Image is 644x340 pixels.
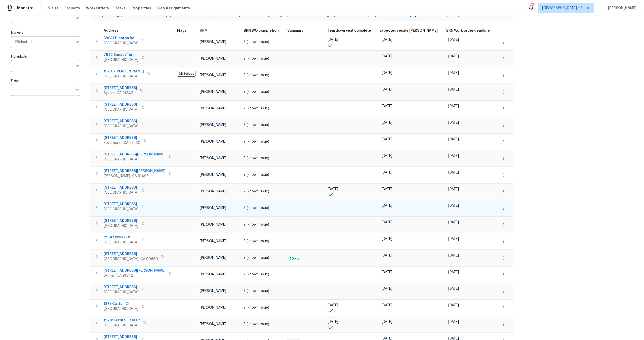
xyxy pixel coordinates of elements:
span: [DATE] [328,320,338,324]
span: [GEOGRAPHIC_DATA] [104,207,138,212]
span: [DATE] [382,171,392,174]
span: [DATE] [448,304,459,307]
span: 19709 Azure Field Dr [104,318,140,323]
span: [PERSON_NAME] [200,173,226,177]
span: BRN Work order deadline [446,29,490,32]
span: ? (known issue) [244,223,269,226]
span: [DATE] [448,154,459,158]
span: [PERSON_NAME] [200,289,226,293]
span: [DATE] [448,138,459,141]
span: [STREET_ADDRESS][PERSON_NAME] [104,168,166,174]
span: [DATE] [328,187,338,191]
span: ? (known issue) [244,322,269,326]
span: [DATE] [382,270,392,274]
button: Open [74,38,81,46]
span: 1 Done [288,257,302,261]
span: ? (known issue) [244,289,269,293]
span: ? (known issue) [244,206,269,210]
span: [GEOGRAPHIC_DATA] [104,157,166,162]
span: [STREET_ADDRESS][PERSON_NAME] [104,268,166,273]
span: [PERSON_NAME] [200,73,226,77]
span: [DATE] [328,38,338,41]
span: Geo Assignments [157,6,190,11]
span: Maestro [17,6,34,11]
span: [GEOGRAPHIC_DATA] [104,57,138,62]
span: [GEOGRAPHIC_DATA], CA 90680 [104,257,158,262]
span: [STREET_ADDRESS] [104,86,137,91]
span: BRN WO completion [244,29,279,32]
span: [PERSON_NAME] [200,140,226,143]
span: [STREET_ADDRESS] [104,185,138,190]
span: [PERSON_NAME] [200,256,226,260]
span: [DATE] [382,88,392,91]
span: [DATE] [448,104,459,108]
button: Open [74,62,81,69]
span: [PERSON_NAME] [200,57,226,60]
span: Sylmar, CA 91342 [104,91,137,96]
span: [DATE] [382,187,392,191]
span: 2914 Similax Ct [104,235,138,240]
span: Tasks [115,6,126,10]
span: [DATE] [448,254,459,257]
span: [PERSON_NAME] [606,6,636,11]
span: [PERSON_NAME] [200,306,226,309]
span: [PERSON_NAME] [200,190,226,193]
span: [DATE] [448,237,459,241]
span: [STREET_ADDRESS] [104,218,138,223]
span: [DATE] [382,221,392,224]
span: ? (known issue) [244,90,269,94]
span: ? (known issue) [244,40,269,44]
label: Flags [11,79,80,82]
div: 13 [531,3,534,8]
span: [DATE] [382,237,392,241]
span: Projects [64,6,80,11]
span: [DATE] [382,154,392,158]
span: Work Orders [86,6,109,11]
span: [DATE] [382,121,392,124]
span: [DATE] [448,204,459,207]
span: ? (known issue) [244,57,269,60]
span: OD Select [177,71,195,77]
span: [DATE] [448,88,459,91]
span: [GEOGRAPHIC_DATA] [104,41,138,46]
span: [PERSON_NAME] [200,273,226,276]
span: [DATE] [382,304,392,307]
span: [PERSON_NAME], CA 91405 [104,174,166,179]
span: [STREET_ADDRESS] [104,135,140,140]
span: [DATE] [382,55,392,58]
span: [DATE] [448,287,459,290]
span: Summary [287,29,304,32]
span: [PERSON_NAME] [200,40,226,44]
span: ? (known issue) [244,273,269,276]
span: [DATE] [382,38,392,41]
span: [DATE] [382,204,392,207]
span: [DATE] [448,187,459,191]
span: [STREET_ADDRESS] [104,251,158,257]
span: [GEOGRAPHIC_DATA] + 1 [542,6,582,11]
span: [DATE] [382,71,392,75]
span: [DATE] [382,254,392,257]
span: [DATE] [328,304,338,307]
span: [GEOGRAPHIC_DATA] [104,74,144,79]
span: [PERSON_NAME] [200,123,226,127]
span: [GEOGRAPHIC_DATA] [104,190,138,195]
span: ? (known issue) [244,156,269,160]
span: ? (known issue) [244,107,269,110]
span: [GEOGRAPHIC_DATA] [104,306,138,311]
span: [PERSON_NAME] [200,322,226,326]
span: 1373 Cattail Ct [104,301,138,306]
span: [STREET_ADDRESS] [104,102,138,107]
button: Open [74,86,81,93]
span: ? (known issue) [244,306,269,309]
span: Flags [177,29,187,32]
span: [STREET_ADDRESS] [104,334,138,339]
span: [GEOGRAPHIC_DATA] [104,323,140,328]
span: 38941 Dianron Rd [104,36,138,41]
span: Sylmar, CA 91342 [104,273,166,278]
span: [PERSON_NAME] [200,206,226,210]
span: Address [104,29,118,32]
span: ? (known issue) [244,173,269,177]
span: [PERSON_NAME] [200,90,226,94]
span: [STREET_ADDRESS][PERSON_NAME] [104,152,166,157]
span: ? (known issue) [244,73,269,77]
